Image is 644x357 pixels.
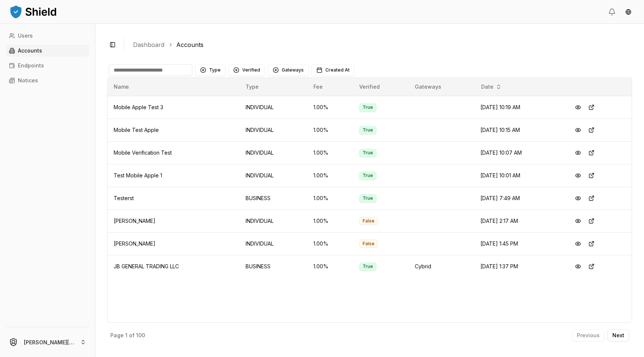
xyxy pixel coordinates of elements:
[18,48,42,53] p: Accounts
[313,149,328,156] span: 1.00 %
[313,263,328,269] span: 1.00 %
[480,240,518,247] span: [DATE] 1:45 PM
[6,30,89,42] a: Users
[480,195,520,201] span: [DATE] 7:49 AM
[114,172,162,178] span: Test Mobile Apple 1
[125,333,127,338] p: 1
[114,127,159,133] span: Mobile Test Apple
[240,141,308,164] td: INDIVIDUAL
[480,263,518,269] span: [DATE] 1:37 PM
[9,4,57,19] img: ShieldPay Logo
[325,67,350,73] span: Created At
[18,33,33,38] p: Users
[312,64,354,76] button: Created At
[612,333,624,338] p: Next
[353,78,409,96] th: Verified
[114,104,163,110] span: Mobile Apple Test 3
[133,40,626,49] nav: breadcrumb
[313,218,328,224] span: 1.00 %
[415,263,431,269] span: Cybrid
[240,232,308,255] td: INDIVIDUAL
[129,333,135,338] p: of
[480,104,520,110] span: [DATE] 10:19 AM
[114,263,179,269] span: JB GENERAL TRADING LLC
[313,172,328,178] span: 1.00 %
[24,338,74,346] p: [PERSON_NAME][EMAIL_ADDRESS][DOMAIN_NAME]
[114,195,134,201] span: Testerst
[6,45,89,57] a: Accounts
[6,60,89,72] a: Endpoints
[114,149,172,156] span: Mobile Verification Test
[313,127,328,133] span: 1.00 %
[114,240,155,247] span: [PERSON_NAME]
[228,64,265,76] button: Verified
[240,255,308,278] td: BUSINESS
[480,127,520,133] span: [DATE] 10:15 AM
[240,164,308,187] td: INDIVIDUAL
[268,64,309,76] button: Gateways
[176,40,203,49] a: Accounts
[478,81,505,93] button: Date
[136,333,145,338] p: 100
[240,119,308,141] td: INDIVIDUAL
[480,172,520,178] span: [DATE] 10:01 AM
[195,64,225,76] button: Type
[6,75,89,86] a: Notices
[240,187,308,209] td: BUSINESS
[114,218,155,224] span: [PERSON_NAME]
[313,240,328,247] span: 1.00 %
[313,195,328,201] span: 1.00 %
[18,78,38,83] p: Notices
[108,78,240,96] th: Name
[18,63,44,68] p: Endpoints
[313,104,328,110] span: 1.00 %
[409,78,474,96] th: Gateways
[133,40,164,49] a: Dashboard
[240,78,308,96] th: Type
[480,149,522,156] span: [DATE] 10:07 AM
[480,218,518,224] span: [DATE] 2:17 AM
[607,329,629,341] button: Next
[240,209,308,232] td: INDIVIDUAL
[240,96,308,119] td: INDIVIDUAL
[3,330,92,354] button: [PERSON_NAME][EMAIL_ADDRESS][DOMAIN_NAME]
[307,78,353,96] th: Fee
[110,333,124,338] p: Page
